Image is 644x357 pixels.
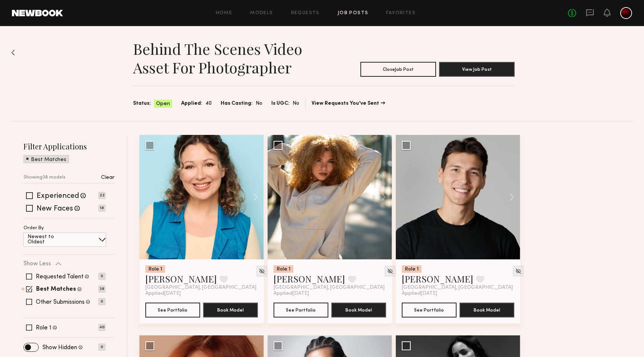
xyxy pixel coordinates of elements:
[274,265,293,273] div: Role 1
[98,192,105,199] p: 22
[23,175,66,180] p: Showing 38 models
[402,303,457,317] button: See Portfolio
[221,99,253,108] span: Has Casting:
[274,273,345,285] a: [PERSON_NAME]
[36,274,83,280] label: Requested Talent
[256,99,262,108] span: No
[291,11,320,16] a: Requests
[98,324,105,331] p: 40
[156,100,170,108] span: Open
[460,306,514,313] a: Book Model
[133,40,324,77] h1: Behind the Scenes video asset for Photographer
[98,285,105,293] p: 38
[23,141,114,151] h2: Filter Applications
[28,234,72,245] p: Newest to Oldest
[145,291,258,297] div: Applied [DATE]
[460,303,514,317] button: Book Model
[181,99,202,108] span: Applied:
[133,99,151,108] span: Status:
[274,291,386,297] div: Applied [DATE]
[98,344,105,351] p: 0
[312,101,385,106] a: View Requests You’ve Sent
[216,11,233,16] a: Home
[145,285,256,291] span: [GEOGRAPHIC_DATA], [GEOGRAPHIC_DATA]
[402,265,422,273] div: Role 1
[402,285,513,291] span: [GEOGRAPHIC_DATA], [GEOGRAPHIC_DATA]
[274,303,328,317] button: See Portfolio
[338,11,369,16] a: Job Posts
[386,11,416,16] a: Favorites
[439,62,515,77] button: View Job Post
[98,298,105,305] p: 0
[203,303,258,317] button: Book Model
[31,157,66,162] p: Best Matches
[203,306,258,313] a: Book Model
[515,268,521,274] img: Unhide Model
[331,306,386,313] a: Book Model
[42,345,77,351] label: Show Hidden
[145,273,217,285] a: [PERSON_NAME]
[293,99,299,108] span: No
[250,11,273,16] a: Models
[259,268,265,274] img: Unhide Model
[98,273,105,280] p: 0
[11,50,15,56] img: Back to previous page
[36,287,76,293] label: Best Matches
[331,303,386,317] button: Book Model
[205,99,212,108] span: 40
[37,205,73,213] label: New Faces
[37,193,79,200] label: Experienced
[360,62,436,77] button: CloseJob Post
[387,268,393,274] img: Unhide Model
[145,303,200,317] button: See Portfolio
[98,205,105,212] p: 18
[23,226,44,231] p: Order By
[23,261,51,267] p: Show Less
[402,273,473,285] a: [PERSON_NAME]
[101,175,114,180] p: Clear
[271,99,290,108] span: Is UGC:
[145,265,165,273] div: Role 1
[402,291,514,297] div: Applied [DATE]
[36,325,51,331] label: Role 1
[36,299,85,305] label: Other Submissions
[274,285,385,291] span: [GEOGRAPHIC_DATA], [GEOGRAPHIC_DATA]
